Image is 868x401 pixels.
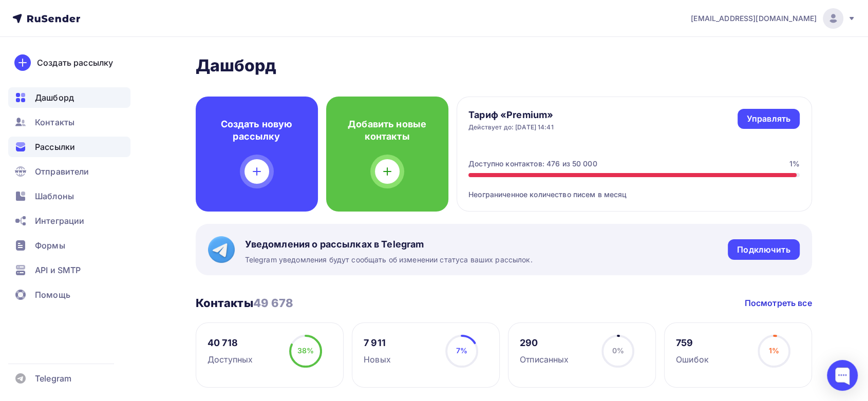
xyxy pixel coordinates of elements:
h2: Дашборд [196,55,812,76]
span: Telegram уведомления будут сообщать об изменении статуса ваших рассылок. [245,255,533,265]
a: Управлять [738,109,800,129]
div: 7 911 [364,337,391,349]
span: Шаблоны [35,190,74,202]
span: 0% [612,346,624,355]
div: Ошибок [676,353,709,366]
span: Контакты [35,116,74,128]
a: Отправители [8,161,130,182]
a: Дашборд [8,87,130,108]
span: API и SMTP [35,264,81,276]
h4: Создать новую рассылку [212,118,301,143]
div: Доступно контактов: 476 из 50 000 [468,159,597,169]
span: 7% [456,346,467,355]
div: Новых [364,353,391,366]
span: [EMAIL_ADDRESS][DOMAIN_NAME] [691,13,817,24]
span: Дашборд [35,91,74,104]
span: 49 678 [253,296,294,310]
span: Помощь [35,289,70,301]
h4: Добавить новые контакты [343,118,432,143]
span: 38% [297,346,314,355]
div: Подключить [737,244,790,256]
span: Уведомления о рассылках в Telegram [245,238,533,251]
div: Доступных [207,353,253,366]
h3: Контакты [196,296,294,310]
div: 759 [676,337,709,349]
span: Интеграции [35,215,84,227]
div: Неограниченное количество писем в месяц [468,177,800,200]
a: Посмотреть все [745,297,812,309]
div: Отписанных [520,353,569,366]
span: Формы [35,239,65,252]
span: 1% [769,346,779,355]
div: 290 [520,337,569,349]
span: Telegram [35,372,71,385]
a: Рассылки [8,137,130,157]
a: [EMAIL_ADDRESS][DOMAIN_NAME] [691,8,856,29]
a: Шаблоны [8,186,130,206]
span: Отправители [35,165,89,178]
div: 1% [789,159,800,169]
a: Формы [8,235,130,256]
div: Создать рассылку [37,56,113,69]
div: Управлять [747,113,790,125]
span: Рассылки [35,141,75,153]
div: Действует до: [DATE] 14:41 [468,123,554,131]
div: 40 718 [207,337,253,349]
h4: Тариф «Premium» [468,109,554,121]
a: Контакты [8,112,130,132]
